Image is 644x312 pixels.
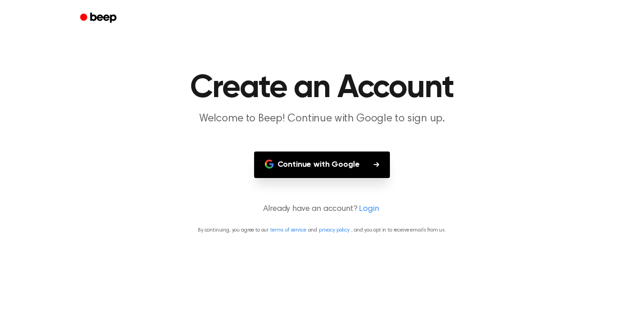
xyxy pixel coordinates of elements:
p: By continuing, you agree to our and , and you opt in to receive emails from us. [11,226,633,234]
a: Login [359,203,379,215]
a: Beep [74,9,125,27]
button: Continue with Google [254,152,390,178]
a: privacy policy [319,227,349,233]
a: terms of service [270,227,306,233]
p: Welcome to Beep! Continue with Google to sign up. [149,111,495,126]
p: Already have an account? [11,203,633,215]
h1: Create an Account [92,72,552,104]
